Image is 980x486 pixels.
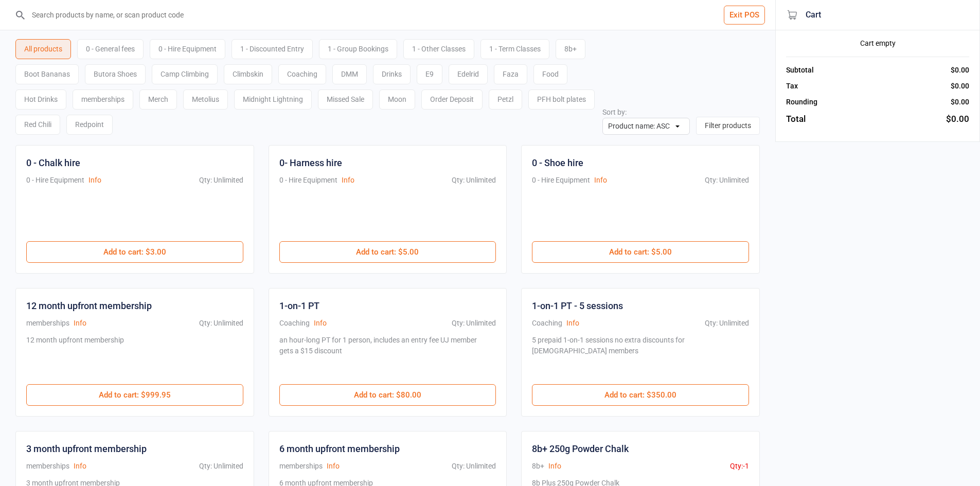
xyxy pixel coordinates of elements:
[724,6,765,25] button: Exit POS
[946,113,969,126] div: $0.00
[532,335,745,374] div: 5 prepaid 1-on-1 sessions no extra discounts for [DEMOGRAPHIC_DATA] members
[279,384,496,406] button: Add to cart: $80.00
[279,318,310,329] div: Coaching
[379,89,415,110] div: Moon
[26,318,69,329] div: memberships
[951,81,969,92] div: $0.00
[532,442,629,456] div: 8b+ 250g Powder Chalk
[532,318,562,329] div: Coaching
[705,175,749,186] div: Qty: Unlimited
[279,299,319,313] div: 1-on-1 PT
[327,461,340,472] button: Info
[85,64,146,84] div: Butora Shoes
[278,64,326,84] div: Coaching
[532,175,590,186] div: 0 - Hire Equipment
[786,38,969,49] div: Cart empty
[74,461,86,472] button: Info
[150,39,225,59] div: 0 - Hire Equipment
[15,64,79,84] div: Boot Bananas
[279,241,496,263] button: Add to cart: $5.00
[528,89,595,110] div: PFH bolt plates
[15,39,71,59] div: All products
[77,39,144,59] div: 0 - General fees
[452,318,496,329] div: Qty: Unlimited
[279,335,492,374] div: an hour-long PT for 1 person, includes an entry fee UJ member gets a $15 discount
[786,113,806,126] div: Total
[342,175,354,186] button: Info
[452,175,496,186] div: Qty: Unlimited
[421,89,483,110] div: Order Deposit
[26,299,152,313] div: 12 month upfront membership
[279,442,400,456] div: 6 month upfront membership
[152,64,218,84] div: Camp Climbing
[786,97,817,107] div: Rounding
[332,64,367,84] div: DMM
[403,39,474,59] div: 1 - Other Classes
[279,156,342,170] div: 0- Harness hire
[26,156,80,170] div: 0 - Chalk hire
[951,97,969,107] div: $0.00
[74,318,86,329] button: Info
[494,64,527,84] div: Faza
[199,461,243,472] div: Qty: Unlimited
[139,89,177,110] div: Merch
[532,156,583,170] div: 0 - Shoe hire
[556,39,585,59] div: 8b+
[452,461,496,472] div: Qty: Unlimited
[26,175,84,186] div: 0 - Hire Equipment
[532,299,623,313] div: 1-on-1 PT - 5 sessions
[279,461,323,472] div: memberships
[224,64,272,84] div: Climbskin
[199,175,243,186] div: Qty: Unlimited
[566,318,579,329] button: Info
[696,117,760,135] button: Filter products
[15,89,66,110] div: Hot Drinks
[199,318,243,329] div: Qty: Unlimited
[73,89,133,110] div: memberships
[532,461,544,472] div: 8b+
[594,175,607,186] button: Info
[231,39,313,59] div: 1 - Discounted Entry
[480,39,549,59] div: 1 - Term Classes
[548,461,561,472] button: Info
[26,384,243,406] button: Add to cart: $999.95
[449,64,488,84] div: Edelrid
[234,89,312,110] div: Midnight Lightning
[730,461,749,472] div: Qty: -1
[66,115,113,135] div: Redpoint
[373,64,411,84] div: Drinks
[951,65,969,76] div: $0.00
[786,65,814,76] div: Subtotal
[417,64,442,84] div: E9
[533,64,567,84] div: Food
[318,89,373,110] div: Missed Sale
[532,241,749,263] button: Add to cart: $5.00
[26,461,69,472] div: memberships
[489,89,522,110] div: Petzl
[319,39,397,59] div: 1 - Group Bookings
[602,108,627,116] label: Sort by:
[705,318,749,329] div: Qty: Unlimited
[532,384,749,406] button: Add to cart: $350.00
[183,89,228,110] div: Metolius
[26,442,147,456] div: 3 month upfront membership
[279,175,337,186] div: 0 - Hire Equipment
[314,318,327,329] button: Info
[26,335,124,374] div: 12 month upfront membership
[15,115,60,135] div: Red Chili
[786,81,798,92] div: Tax
[26,241,243,263] button: Add to cart: $3.00
[88,175,101,186] button: Info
